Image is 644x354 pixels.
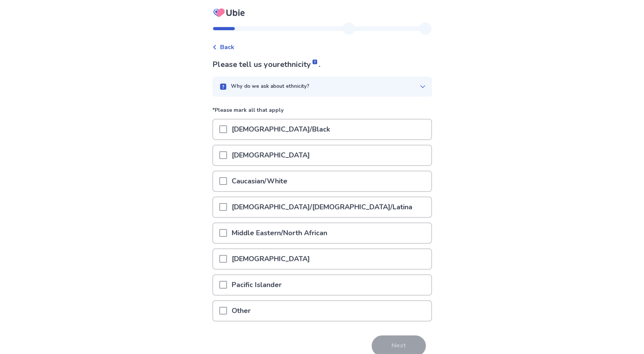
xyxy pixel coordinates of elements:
p: Why do we ask about ethnicity? [231,83,309,91]
p: Please tell us your . [212,59,432,70]
p: Pacific Islander [227,275,286,295]
p: [DEMOGRAPHIC_DATA] [227,145,314,165]
p: [DEMOGRAPHIC_DATA]/[DEMOGRAPHIC_DATA]/Latina [227,197,417,217]
p: [DEMOGRAPHIC_DATA] [227,249,314,269]
span: Back [220,43,234,52]
p: Middle Eastern/North African [227,223,332,243]
p: Other [227,301,255,321]
p: Caucasian/White [227,171,292,191]
p: *Please mark all that apply [212,106,432,119]
p: [DEMOGRAPHIC_DATA]/Black [227,120,335,139]
span: ethnicity [280,59,319,70]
